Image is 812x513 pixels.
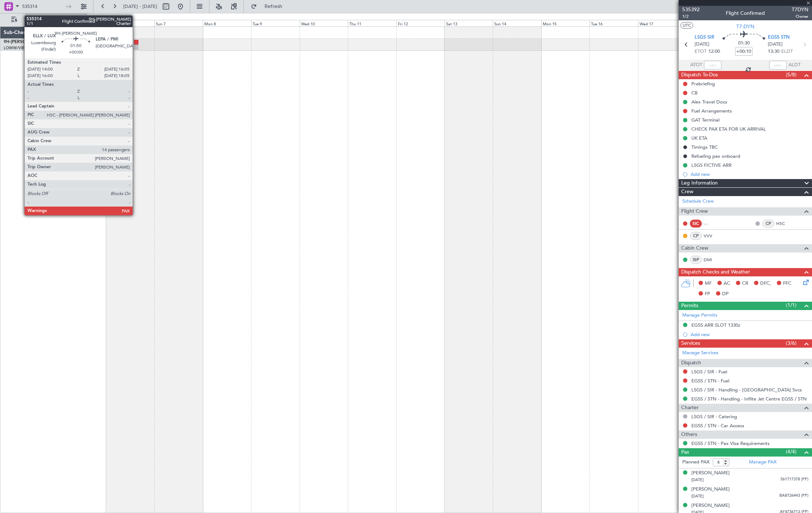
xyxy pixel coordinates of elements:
[691,502,730,509] div: [PERSON_NAME]
[783,280,791,287] span: FFC
[691,387,802,393] a: LSGS / SIR - Handling - [GEOGRAPHIC_DATA] Svcs
[681,179,718,187] span: Leg Information
[682,198,714,205] a: Schedule Crew
[738,40,750,47] span: 01:30
[705,291,710,298] span: FP
[247,1,291,12] button: Refresh
[708,48,720,55] span: 12:00
[682,312,717,319] a: Manage Permits
[681,448,689,457] span: Pax
[680,22,693,29] button: UTC
[19,17,76,22] span: Only With Activity
[106,20,154,26] div: Sat 6
[88,14,100,21] div: [DATE]
[768,34,790,41] span: EGSS STN
[762,220,774,228] div: CP
[742,280,748,287] span: CR
[691,493,704,499] span: [DATE]
[792,13,808,20] span: Owner
[704,256,720,263] a: DMI
[681,188,694,196] span: Crew
[695,34,714,41] span: LSGS SIR
[681,244,708,253] span: Cabin Crew
[691,322,740,328] div: EGSS ARR SLOT 1330z
[691,126,766,132] div: CHECK PAX ETA FOR UK ARRIVAL
[251,20,299,26] div: Tue 9
[690,256,702,264] div: ISP
[786,71,796,79] span: (5/8)
[691,117,720,123] div: GAT Terminal
[691,486,730,493] div: [PERSON_NAME]
[695,48,707,55] span: ETOT
[691,440,770,446] a: EGSS / STN - Pax Visa Requirements
[123,3,157,10] span: [DATE] - [DATE]
[722,291,729,298] span: DP
[691,99,727,105] div: Alex Travel Docs
[691,369,727,375] a: LSGS / SIR - Fuel
[681,359,701,367] span: Dispatch
[781,48,793,55] span: ELDT
[779,493,808,499] span: BA8726443 (PP)
[8,14,79,26] button: Only With Activity
[691,171,808,177] div: Add new
[682,6,700,13] span: 535392
[780,476,808,483] span: 561717378 (PP)
[681,404,699,412] span: Charter
[768,41,783,48] span: [DATE]
[691,135,707,141] div: UK ETA
[681,207,708,216] span: Flight Crew
[786,301,796,309] span: (1/1)
[691,144,718,150] div: Timings TBC
[776,220,792,227] a: HSC
[724,280,730,287] span: AC
[726,10,765,17] div: Flight Confirmed
[445,20,493,26] div: Sat 13
[691,378,729,384] a: EGSS / STN - Fuel
[705,280,712,287] span: MF
[541,20,590,26] div: Mon 15
[681,268,750,276] span: Dispatch Checks and Weather
[681,302,698,310] span: Permits
[203,20,251,26] div: Mon 8
[682,13,700,20] span: 1/2
[786,339,796,347] span: (3/6)
[691,108,732,114] div: Fuel Arrangements
[682,459,709,466] label: Planned PAX
[691,477,704,483] span: [DATE]
[691,162,732,168] div: LSGS FICTIVE ARR
[736,23,754,30] span: T7-DYN
[792,6,808,13] span: T7DYN
[396,20,445,26] div: Fri 12
[691,90,698,96] div: CB
[681,431,697,439] span: Others
[690,232,702,240] div: CP
[691,153,740,159] div: Refueling pax onboard
[493,20,541,26] div: Sun 14
[704,233,720,239] a: VVV
[300,20,348,26] div: Wed 10
[691,396,807,402] a: EGSS / STN - Handling - Inflite Jet Centre EGSS / STN
[786,448,796,455] span: (4/4)
[22,1,64,12] input: Trip Number
[681,339,700,348] span: Services
[695,41,709,48] span: [DATE]
[682,349,719,357] a: Manage Services
[690,62,702,69] span: ATOT
[691,470,730,477] div: [PERSON_NAME]
[681,71,718,79] span: Dispatch To-Dos
[690,220,702,228] div: SIC
[154,20,203,26] div: Sun 7
[768,48,779,55] span: 13:30
[749,459,776,466] a: Manage PAX
[590,20,638,26] div: Tue 16
[4,40,46,44] span: 9H-[PERSON_NAME]
[4,40,78,44] a: 9H-[PERSON_NAME]Challenger 850
[691,81,715,87] div: Prebriefing
[760,280,771,287] span: DFC,
[638,20,686,26] div: Wed 17
[691,423,744,429] a: EGSS / STN - Car Access
[691,414,737,420] a: LSGS / SIR - Catering
[691,331,808,338] div: Add new
[258,4,289,9] span: Refresh
[4,45,25,51] a: LOWW/VIE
